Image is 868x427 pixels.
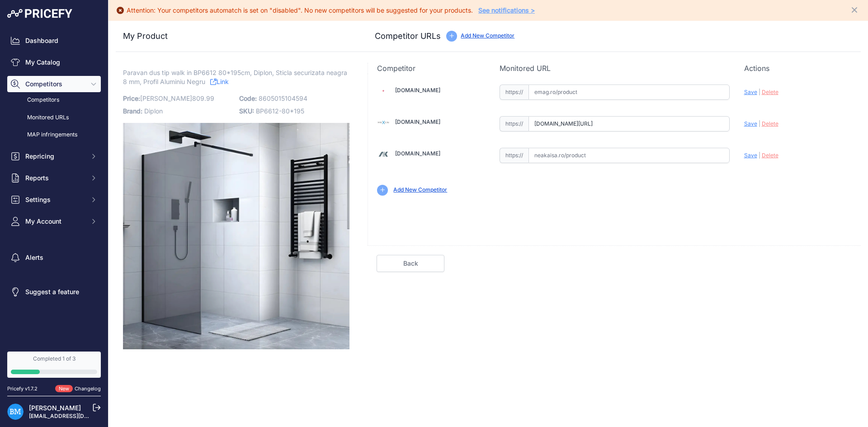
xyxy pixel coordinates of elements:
[762,152,778,159] span: Delete
[7,385,38,393] div: Pricefy v1.7.2
[7,54,101,70] a: My Catalog
[123,94,140,102] span: Price:
[7,110,101,126] a: Monitored URLs
[7,249,101,266] a: Alerts
[461,32,514,39] a: Add New Competitor
[123,67,347,88] span: Paravan dus tip walk in BP6612 80*195cm, Diplon, Sticla securizata neagra 8 mm, Profil Aluminiu N...
[259,94,307,102] span: 8605015104594
[377,255,444,272] a: Back
[850,4,861,14] button: Close
[500,84,528,100] span: https://
[256,107,304,115] span: BP6612-80*195
[25,152,85,161] span: Repricing
[744,152,757,159] span: Save
[7,9,72,18] img: Pricefy Logo
[744,120,757,127] span: Save
[762,120,778,127] span: Delete
[395,150,440,157] a: [DOMAIN_NAME]
[239,107,254,115] span: SKU:
[759,152,760,159] span: |
[759,120,760,127] span: |
[55,385,73,393] span: New
[25,217,85,226] span: My Account
[393,186,447,193] a: Add New Competitor
[25,80,85,89] span: Competitors
[762,89,778,95] span: Delete
[500,148,528,163] span: https://
[744,89,757,95] span: Save
[377,63,485,74] p: Competitor
[29,404,81,412] a: [PERSON_NAME]
[192,94,214,102] span: 809.99
[11,355,97,362] div: Completed 1 of 3
[395,87,440,94] a: [DOMAIN_NAME]
[239,94,257,102] span: Code:
[7,352,101,378] a: Completed 1 of 3
[7,284,101,300] a: Suggest a feature
[759,89,760,95] span: |
[375,30,441,42] h3: Competitor URLs
[144,107,163,115] span: Diplon
[127,6,473,15] div: Attention: Your competitors automatch is set on "disabled". No new competitors will be suggested ...
[25,174,85,183] span: Reports
[500,116,528,131] span: https://
[7,127,101,143] a: MAP infringements
[528,116,730,131] input: mexen.ro/product
[744,63,852,74] p: Actions
[7,213,101,230] button: My Account
[7,76,101,92] button: Competitors
[123,92,234,105] p: [PERSON_NAME]
[7,192,101,208] button: Settings
[25,195,85,204] span: Settings
[7,170,101,186] button: Reports
[528,148,730,163] input: neakaisa.ro/product
[210,76,229,87] a: Link
[7,148,101,164] button: Repricing
[7,92,101,108] a: Competitors
[123,30,349,42] h3: My Product
[478,6,535,14] a: See notifications >
[75,385,101,392] a: Changelog
[528,84,730,100] input: emag.ro/product
[7,33,101,341] nav: Sidebar
[500,63,730,74] p: Monitored URL
[123,107,142,115] span: Brand:
[7,33,101,49] a: Dashboard
[29,413,123,419] a: [EMAIL_ADDRESS][DOMAIN_NAME]
[395,118,440,125] a: [DOMAIN_NAME]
